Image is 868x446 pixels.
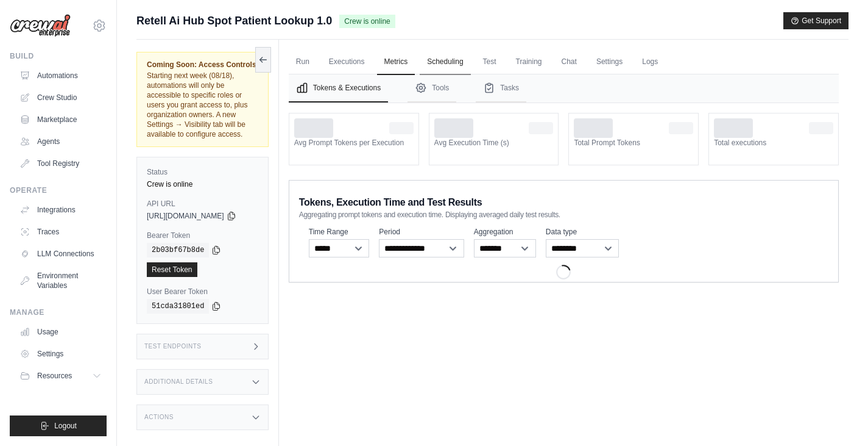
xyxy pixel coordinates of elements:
[144,378,213,386] h3: Additional Details
[10,308,107,317] div: Manage
[15,244,107,264] a: LLM Connections
[147,262,197,277] a: Reset Token
[322,49,372,75] a: Executions
[144,343,202,350] h3: Test Endpoints
[589,49,630,75] a: Settings
[15,154,107,173] a: Tool Registry
[15,344,107,364] a: Settings
[147,199,258,209] label: API URL
[714,138,833,148] dt: Total executions
[10,14,71,37] img: Logo
[15,222,107,242] a: Traces
[37,371,72,381] span: Resources
[476,74,526,103] button: Tasks
[144,414,174,421] h3: Actions
[377,49,415,75] a: Metrics
[554,49,584,75] a: Chat
[15,110,107,129] a: Marketplace
[15,366,107,386] button: Resources
[136,12,332,29] span: Retell Ai Hub Spot Patient Lookup 1.0
[147,231,258,240] label: Bearer Token
[147,211,224,221] span: [URL][DOMAIN_NAME]
[289,74,839,103] nav: Tabs
[476,49,504,75] a: Test
[379,227,464,237] label: Period
[15,200,107,220] a: Integrations
[309,227,370,237] label: Time Range
[10,185,107,195] div: Operate
[15,132,107,151] a: Agents
[420,49,470,75] a: Scheduling
[474,227,536,237] label: Aggregation
[299,210,560,220] span: Aggregating prompt tokens and execution time. Displaying averaged daily test results.
[299,195,482,210] span: Tokens, Execution Time and Test Results
[807,387,868,446] iframe: Chat Widget
[15,322,107,342] a: Usage
[147,299,209,314] code: 51cda31801ed
[15,88,107,107] a: Crew Studio
[147,60,258,70] span: Coming Soon: Access Controls
[147,287,258,297] label: User Bearer Token
[408,74,456,103] button: Tools
[54,421,77,431] span: Logout
[15,66,107,85] a: Automations
[546,227,619,237] label: Data type
[147,71,247,138] span: Starting next week (08/18), automations will only be accessible to specific roles or users you gr...
[574,138,693,148] dt: Total Prompt Tokens
[509,49,549,75] a: Training
[289,74,388,103] button: Tokens & Executions
[783,12,849,29] button: Get Support
[15,266,107,295] a: Environment Variables
[147,167,258,177] label: Status
[10,51,107,61] div: Build
[147,243,209,257] code: 2b03bf67b8de
[434,138,554,148] dt: Avg Execution Time (s)
[289,49,317,75] a: Run
[10,415,107,436] button: Logout
[294,138,414,148] dt: Avg Prompt Tokens per Execution
[147,179,258,189] div: Crew is online
[635,49,665,75] a: Logs
[339,15,395,28] span: Crew is online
